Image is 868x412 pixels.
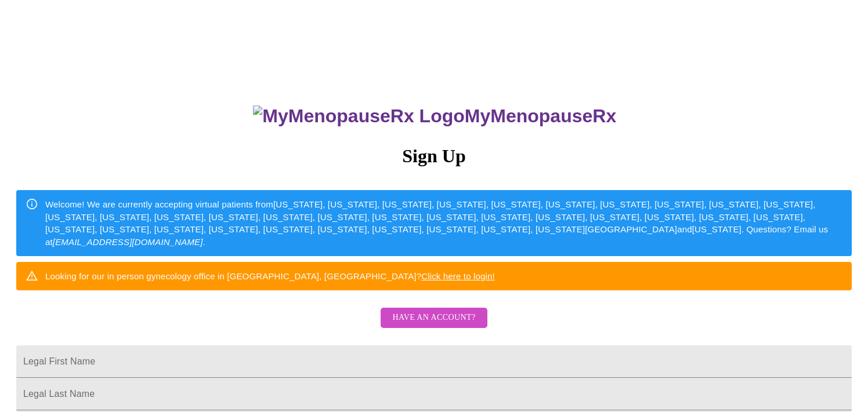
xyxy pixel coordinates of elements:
button: Have an account? [381,308,487,328]
em: [EMAIL_ADDRESS][DOMAIN_NAME] [53,237,203,247]
a: Have an account? [378,320,490,330]
h3: Sign Up [16,145,852,167]
div: Looking for our in person gynecology office in [GEOGRAPHIC_DATA], [GEOGRAPHIC_DATA]? [45,265,495,287]
span: Have an account? [392,311,475,325]
div: Welcome! We are currently accepting virtual patients from [US_STATE], [US_STATE], [US_STATE], [US... [45,194,842,253]
h3: MyMenopauseRx [18,105,852,127]
a: Click here to login! [421,271,495,281]
img: MyMenopauseRx Logo [253,105,464,127]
